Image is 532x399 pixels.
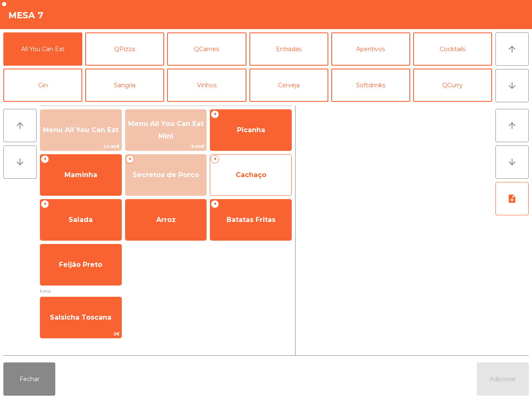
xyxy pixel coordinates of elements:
[15,121,25,131] i: arrow_upward
[167,69,246,102] button: Vinhos
[41,200,49,208] span: +
[495,109,529,142] button: arrow_upward
[3,145,37,179] button: arrow_downward
[211,200,219,208] span: +
[211,110,219,118] span: +
[236,171,266,179] span: Cachaço
[507,157,517,167] i: arrow_downward
[3,109,37,142] button: arrow_upward
[227,216,276,224] span: Batatas Fritas
[126,155,134,163] span: +
[133,171,199,179] span: Secretos de Porco
[126,143,207,150] span: 9.95€
[249,32,328,66] button: Entradas
[156,216,176,224] span: Arroz
[507,121,517,131] i: arrow_upward
[495,69,529,102] button: arrow_downward
[59,261,102,268] span: Feijão Preto
[15,157,25,167] i: arrow_downward
[40,143,121,150] span: 22.95€
[40,287,292,295] span: Extra
[495,32,529,66] button: arrow_upward
[85,32,164,66] button: QPizza
[249,69,328,102] button: Cerveja
[50,313,111,321] span: Salsicha Toscana
[8,9,44,22] h4: Mesa 7
[3,362,55,396] button: Fechar
[413,32,492,66] button: Cocktails
[495,145,529,179] button: arrow_downward
[43,126,118,134] span: Menu All You Can Eat
[507,81,517,91] i: arrow_downward
[64,171,97,179] span: Maminha
[40,330,121,338] span: 3€
[69,216,93,224] span: Salada
[128,120,204,140] span: Menu All You Can Eat Mini
[413,69,492,102] button: QCurry
[237,126,265,134] span: Picanha
[211,155,219,163] span: +
[3,32,82,66] button: All You Can Eat
[167,32,246,66] button: QCarnes
[41,155,49,163] span: +
[85,69,164,102] button: Sangria
[507,44,517,54] i: arrow_upward
[331,69,410,102] button: Softdrinks
[331,32,410,66] button: Aperitivos
[507,194,517,204] i: note_add
[495,182,529,215] button: note_add
[3,69,82,102] button: Gin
